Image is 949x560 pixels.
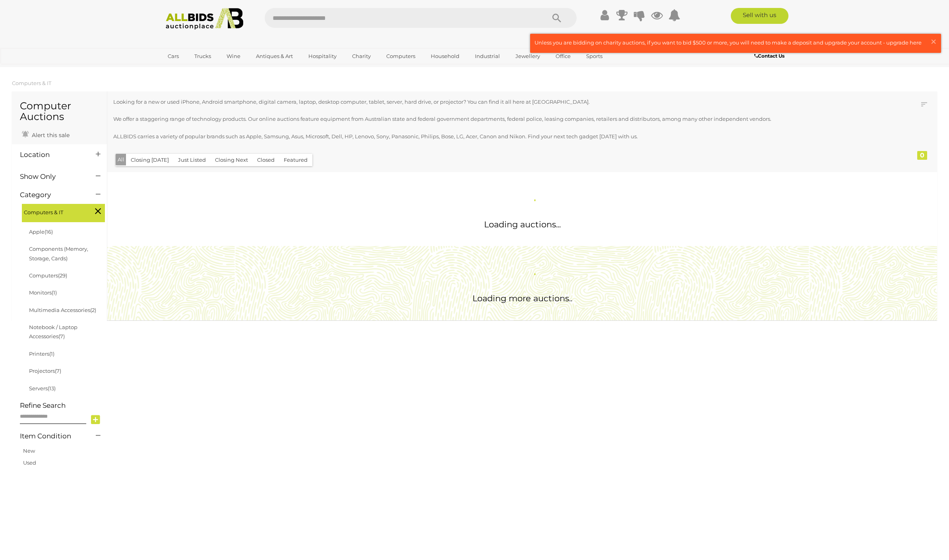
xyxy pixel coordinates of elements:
span: Computers & IT [24,206,83,217]
a: Printers(1) [29,351,54,357]
a: Contact Us [754,52,786,60]
h4: Show Only [20,173,84,180]
a: Industrial [470,50,505,63]
button: All [116,154,126,165]
h4: Category [20,191,84,199]
span: (2) [90,307,96,313]
a: Office [550,50,576,63]
a: Projectors(7) [29,368,61,374]
span: (1) [49,351,54,357]
button: Closing Next [210,154,253,166]
a: Antiques & Art [251,50,298,63]
a: Hospitality [303,50,342,63]
a: Sell with us [731,8,788,24]
span: (16) [45,229,53,235]
b: Contact Us [754,53,784,59]
span: (1) [52,289,57,296]
a: Jewellery [510,50,545,63]
a: Cars [163,50,184,63]
div: 0 [917,151,927,160]
a: Apple(16) [29,229,53,235]
a: Wine [221,50,246,63]
a: [GEOGRAPHIC_DATA] [163,63,229,76]
button: Featured [279,154,312,166]
a: Notebook / Laptop Accessories(7) [29,324,77,339]
p: We offer a staggering range of technology products. Our online auctions feature equipment from Au... [113,114,857,124]
span: (29) [58,272,67,279]
span: Loading auctions... [484,219,561,229]
button: Search [537,8,577,28]
a: New [23,448,35,454]
p: Looking for a new or used iPhone, Android smartphone, digital camera, laptop, desktop computer, t... [113,97,857,107]
img: Allbids.com.au [161,8,248,30]
a: Multimedia Accessories(2) [29,307,96,313]
span: Alert this sale [30,132,70,139]
h4: Refine Search [20,402,105,409]
h4: Location [20,151,84,159]
button: Closing [DATE] [126,154,174,166]
span: Loading more auctions.. [473,293,572,303]
h4: Item Condition [20,432,84,440]
a: Servers(13) [29,385,56,391]
p: ALLBIDS carries a variety of popular brands such as Apple, Samsung, Asus, Microsoft, Dell, HP, Le... [113,132,857,141]
a: Household [426,50,465,63]
span: × [930,34,937,49]
a: Computers [381,50,420,63]
button: Closed [252,154,279,166]
a: Trucks [189,50,216,63]
span: (13) [48,385,56,391]
span: (7) [55,368,61,374]
a: Charity [347,50,376,63]
span: (7) [58,333,65,339]
a: Used [23,459,36,466]
a: Computers & IT [12,80,51,86]
a: Alert this sale [20,128,72,140]
a: Monitors(1) [29,289,57,296]
a: Components (Memory, Storage, Cards) [29,246,88,261]
a: Sports [581,50,608,63]
button: Just Listed [173,154,211,166]
a: Computers(29) [29,272,67,279]
h1: Computer Auctions [20,101,99,122]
